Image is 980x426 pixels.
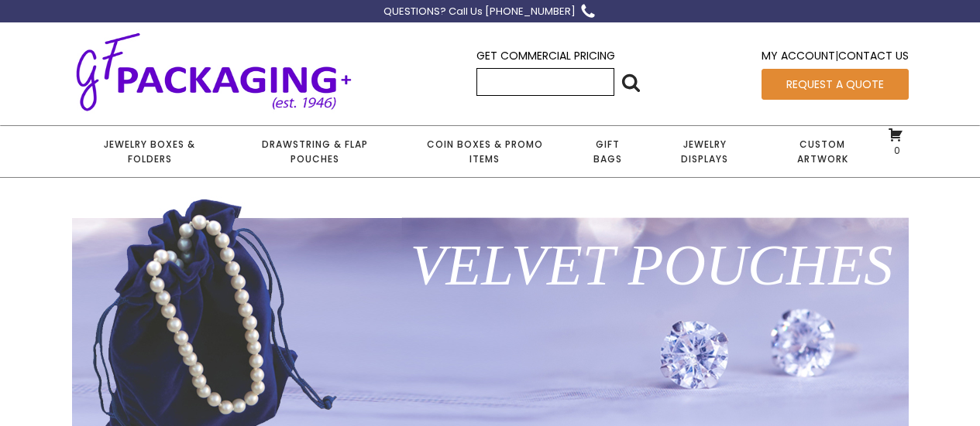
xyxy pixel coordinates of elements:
div: | [762,47,909,68]
a: Jewelry Displays [648,126,762,177]
a: Coin Boxes & Promo Items [401,126,567,177]
a: Jewelry Boxes & Folders [72,126,228,177]
a: Get Commercial Pricing [476,48,615,63]
a: Gift Bags [568,126,648,177]
a: Request a Quote [762,69,909,100]
div: QUESTIONS? Call Us [PHONE_NUMBER] [383,4,576,20]
span: 0 [890,144,900,157]
a: Custom Artwork [762,126,882,177]
a: Drawstring & Flap Pouches [228,126,401,177]
h1: Velvet Pouches [72,211,909,319]
a: Contact Us [838,48,909,63]
a: My Account [762,48,835,63]
a: 0 [888,127,903,156]
img: GF Packaging + - Established 1946 [72,29,356,114]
